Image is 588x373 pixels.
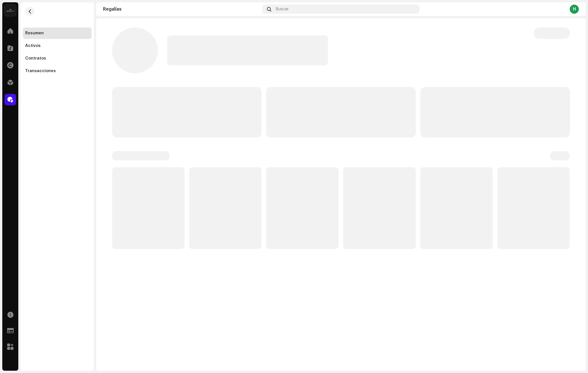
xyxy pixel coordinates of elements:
[25,56,46,61] div: Contratos
[25,69,56,73] div: Transacciones
[23,27,92,39] re-m-nav-item: Resumen
[25,31,44,35] div: Resumen
[23,65,92,77] re-m-nav-item: Transacciones
[25,44,41,48] div: Activos
[103,7,260,11] div: Regalías
[276,7,289,11] span: Buscar
[23,53,92,64] re-m-nav-item: Contratos
[5,5,16,16] img: 02a7c2d3-3c89-4098-b12f-2ff2945c95ee
[570,5,579,14] div: H
[23,40,92,52] re-m-nav-item: Activos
